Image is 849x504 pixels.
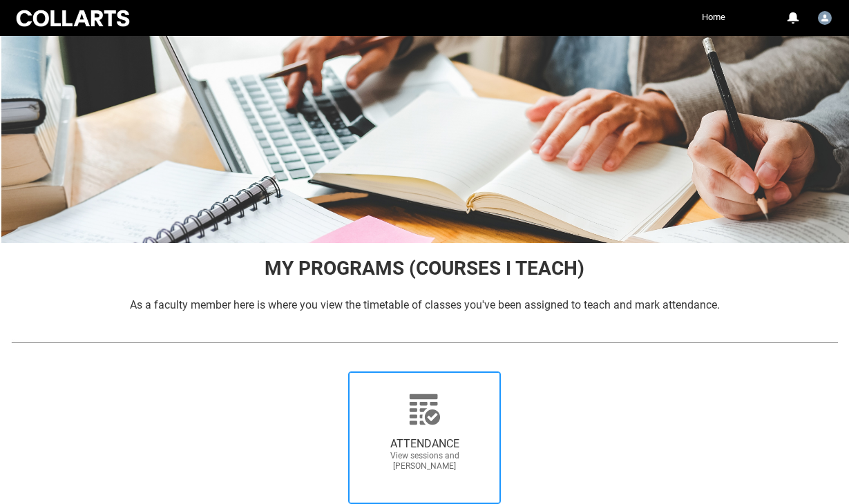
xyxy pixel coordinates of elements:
button: User Profile Faculty.jjacob [814,6,835,28]
img: REDU_GREY_LINE [11,336,838,349]
a: Home [698,7,729,28]
span: ATTENDANCE [364,437,486,451]
span: MY PROGRAMS (COURSES I TEACH) [265,257,584,280]
span: As a faculty member here is where you view the timetable of classes you've been assigned to teach... [130,298,720,311]
img: Faculty.jjacob [818,11,832,25]
span: View sessions and [PERSON_NAME] [364,451,486,472]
